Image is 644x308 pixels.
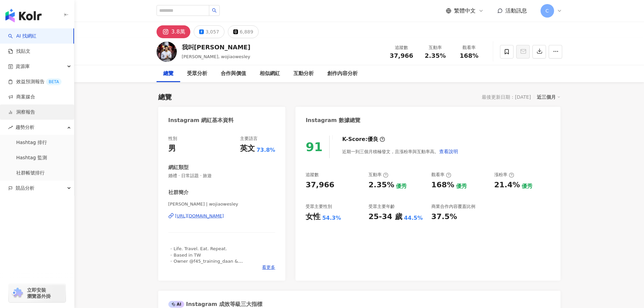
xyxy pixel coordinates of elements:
[342,136,385,143] div: K-Score :
[168,301,185,308] div: AI
[306,117,360,124] div: Instagram 數據總覽
[404,214,423,222] div: 44.5%
[206,27,219,37] div: 3,057
[306,140,323,154] div: 91
[168,246,243,276] span: ▫️Life. Travel. Eat. Repeat. ▫️Based in TW ▫️Owner @f45_training_daan & @f45_training_neihu ▫️Pos...
[306,172,319,178] div: 追蹤數
[505,7,527,14] span: 活動訊息
[494,180,520,190] div: 21.4%
[368,204,395,210] div: 受眾主要年齡
[8,78,62,85] a: 效益預測報告BETA
[240,27,253,37] div: 6,889
[240,136,258,142] div: 主要語言
[494,172,514,178] div: 漲粉率
[306,180,334,190] div: 37,966
[182,54,251,59] span: [PERSON_NAME], wojiaowesley
[9,284,66,302] a: chrome extension立即安裝 瀏覽器外掛
[16,120,34,135] span: 趨勢分析
[306,212,320,222] div: 女性
[368,212,402,222] div: 25-34 歲
[168,301,262,308] div: Instagram 成效等級三大指標
[425,52,446,59] span: 2.35%
[439,145,458,158] button: 查看說明
[8,94,35,100] a: 商案媒合
[163,70,173,78] div: 總覽
[187,70,207,78] div: 受眾分析
[327,70,358,78] div: 創作內容分析
[431,204,475,210] div: 商業合作內容覆蓋比例
[293,70,314,78] div: 互動分析
[8,48,30,55] a: 找貼文
[396,183,407,190] div: 優秀
[16,170,45,176] a: 社群帳號排行
[157,25,190,38] button: 3.8萬
[168,136,177,142] div: 性別
[522,183,532,190] div: 優秀
[168,189,189,196] div: 社群簡介
[439,149,458,154] span: 查看說明
[306,204,332,210] div: 受眾主要性別
[390,52,413,59] span: 37,966
[158,92,172,102] div: 總覽
[456,183,467,190] div: 優秀
[168,213,276,219] a: [URL][DOMAIN_NAME]
[482,94,531,100] div: 最後更新日期：[DATE]
[16,181,34,196] span: 競品分析
[262,264,275,270] span: 看更多
[168,173,276,179] span: 婚禮 · 日常話題 · 旅遊
[260,70,280,78] div: 相似網紅
[27,287,51,299] span: 立即安裝 瀏覽器外掛
[546,7,549,15] span: C
[322,214,341,222] div: 54.3%
[423,44,448,51] div: 互動率
[157,42,177,62] img: KOL Avatar
[454,7,476,15] span: 繁體中文
[389,44,414,51] div: 追蹤數
[16,59,30,74] span: 資源庫
[194,25,224,38] button: 3,057
[182,43,251,51] div: 我叫[PERSON_NAME]
[221,70,246,78] div: 合作與價值
[175,213,224,219] div: [URL][DOMAIN_NAME]
[171,27,185,37] div: 3.8萬
[8,33,37,40] a: searchAI 找網紅
[456,44,482,51] div: 觀看率
[8,125,13,130] span: rise
[168,164,189,171] div: 網紅類型
[431,180,454,190] div: 168%
[16,155,47,161] a: Hashtag 監測
[168,201,276,207] span: [PERSON_NAME] | wojiaowesley
[257,146,276,154] span: 73.8%
[8,109,35,116] a: 洞察報告
[368,180,394,190] div: 2.35%
[460,52,479,59] span: 168%
[5,9,42,22] img: logo
[367,136,378,143] div: 優良
[168,117,234,124] div: Instagram 網紅基本資料
[342,145,458,158] div: 近期一到三個月積極發文，且漲粉率與互動率高。
[228,25,259,38] button: 6,889
[431,172,451,178] div: 觀看率
[368,172,388,178] div: 互動率
[212,8,217,13] span: search
[16,139,47,146] a: Hashtag 排行
[431,212,457,222] div: 37.5%
[168,143,176,154] div: 男
[11,288,24,299] img: chrome extension
[537,93,560,101] div: 近三個月
[240,143,255,154] div: 英文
